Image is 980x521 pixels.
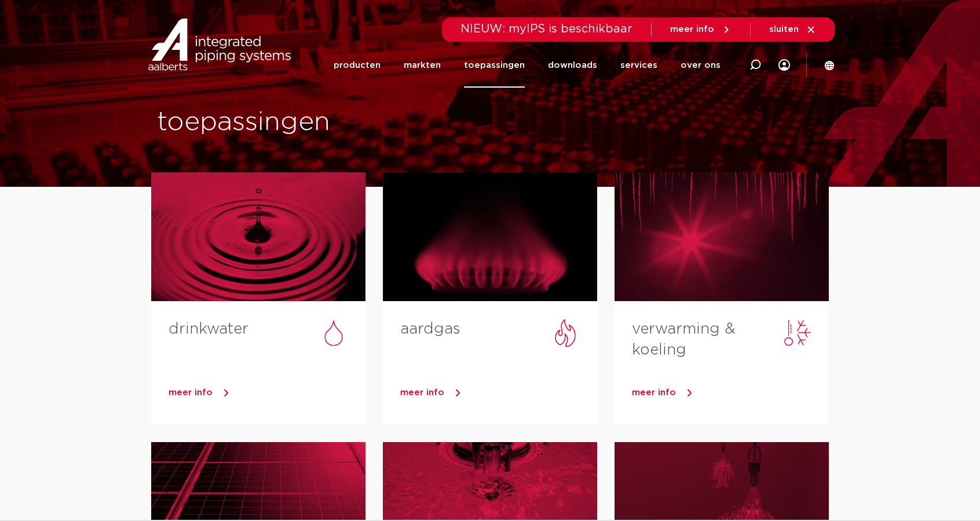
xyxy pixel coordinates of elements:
a: meer info [632,384,829,401]
span: meer info [400,388,444,397]
a: meer info [169,384,365,401]
span: sluiten [769,25,799,34]
a: toepassingen [464,43,525,88]
span: NIEUW: myIPS is beschikbaar [460,23,632,35]
a: verwarming & koeling [632,321,736,357]
span: meer info [632,388,676,397]
a: aardgas [400,321,460,337]
a: markten [404,43,441,88]
a: meer info [670,24,732,35]
span: meer info [169,388,213,397]
h1: toepassingen [157,104,484,141]
a: producten [334,43,381,88]
a: drinkwater [169,321,248,337]
span: meer info [670,25,714,34]
a: meer info [400,384,597,401]
div: my IPS [778,52,790,78]
a: downloads [548,43,597,88]
a: sluiten [769,24,816,35]
a: services [620,43,657,88]
a: over ons [681,43,721,88]
nav: Menu [334,43,721,88]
